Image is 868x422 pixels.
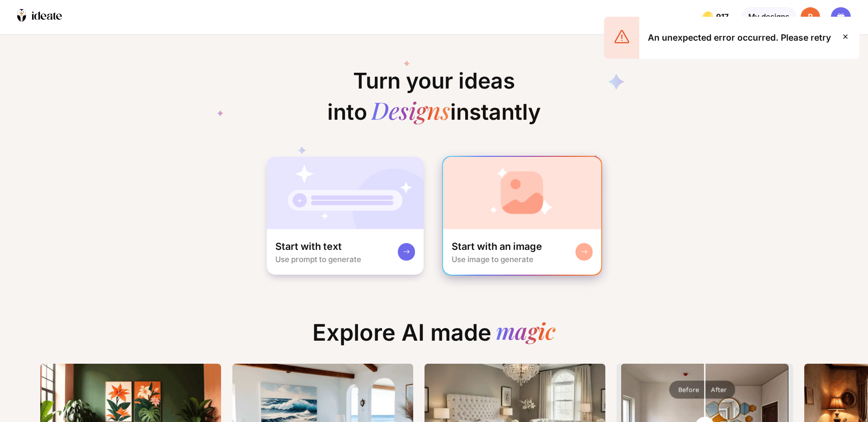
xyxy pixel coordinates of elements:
div: Start with text [275,240,342,253]
div: Use prompt to generate [275,255,361,264]
div: Explore AI made [304,319,564,355]
img: 4mUVZZZSVdzwCqXOeimBedLwAAAABJRU5ErkJggg== [613,28,631,46]
div: An unexpected error occurred. Please retry [648,31,831,44]
img: startWithTextCardBg.jpg [267,157,424,229]
div: P [801,7,820,27]
div: My designs [741,7,797,27]
div: magic [496,319,556,346]
div: Start with an image [452,240,542,253]
span: 917 [716,13,731,21]
img: startWithImageCardBg.jpg [443,157,602,229]
div: Use image to generate [452,255,533,264]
